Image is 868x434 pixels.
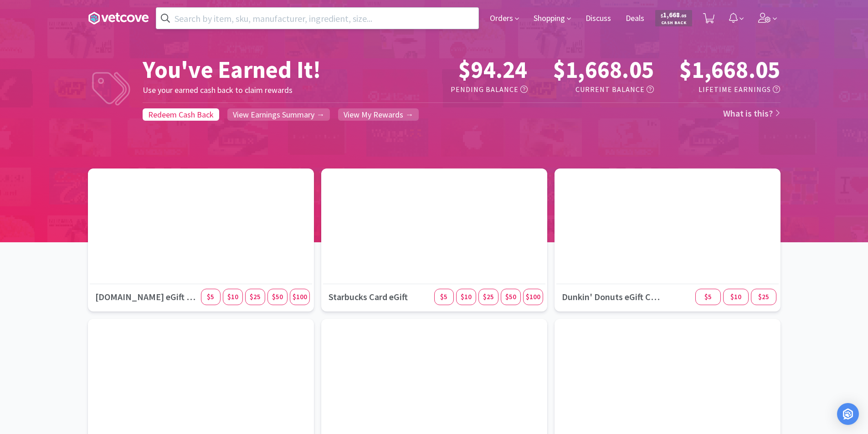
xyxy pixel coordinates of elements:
[679,55,780,84] span: $1,668.05
[233,109,324,120] span: View Earnings Summary →
[207,292,214,301] span: $5
[143,56,408,84] h1: You've Earned It!
[143,84,408,97] h5: Use your earned cash back to claim rewards
[556,284,668,310] h3: Dunkin' Donuts eGift Card
[250,292,261,301] span: $25
[704,292,712,301] span: $5
[661,10,687,19] span: 1,668
[408,84,527,96] h5: Pending Balance
[143,108,219,121] a: Redeem Cash Back
[526,292,540,301] span: $100
[90,284,201,310] h3: [DOMAIN_NAME] eGift Card
[582,15,615,23] a: Discuss
[461,292,472,301] span: $10
[458,55,528,84] span: $94.24
[148,109,214,120] span: Redeem Cash Back
[323,284,434,310] h3: Starbucks Card eGift
[680,13,687,19] span: . 05
[505,292,516,301] span: $50
[338,108,419,121] a: View My Rewards →
[553,55,654,84] span: $1,668.05
[535,84,654,96] h5: Current Balance
[483,292,494,301] span: $25
[227,292,238,301] span: $10
[723,107,781,119] a: What is this?
[758,292,769,301] span: $25
[227,108,330,121] a: View Earnings Summary →
[440,292,447,301] span: $5
[344,109,413,120] span: View My Rewards →
[293,292,307,301] span: $100
[661,20,687,26] span: Cash Back
[661,13,663,19] span: $
[156,8,478,29] input: Search by item, sku, manufacturer, ingredient, size...
[837,403,859,425] div: Open Intercom Messenger
[655,6,692,31] a: $1,668.05Cash Back
[661,84,780,96] h5: Lifetime Earnings
[272,292,283,301] span: $50
[730,292,741,301] span: $10
[622,15,648,23] a: Deals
